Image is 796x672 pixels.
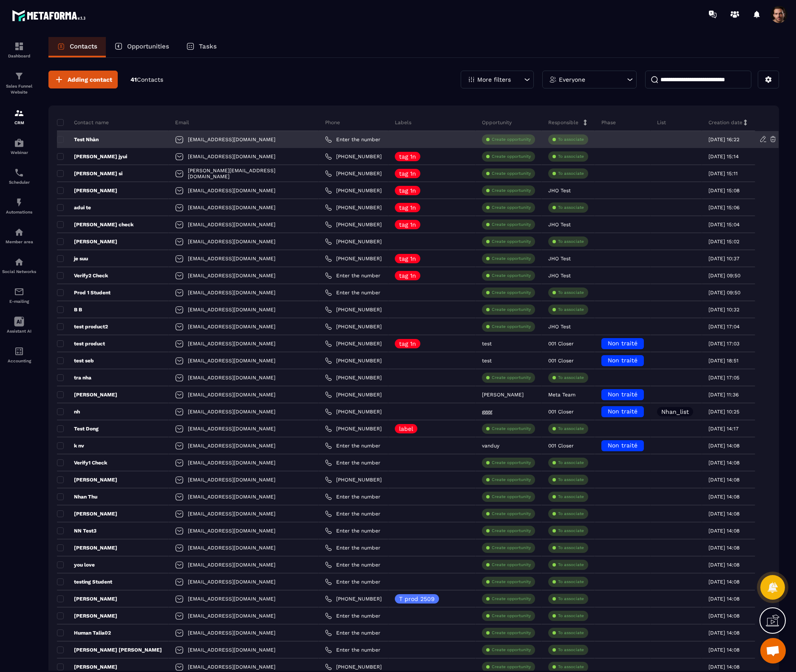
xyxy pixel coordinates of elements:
[492,154,531,159] p: Create opportunity
[57,221,133,228] p: [PERSON_NAME] check
[325,204,382,211] a: [PHONE_NUMBER]
[178,37,225,57] a: Tasks
[492,664,531,670] p: Create opportunity
[482,443,499,449] p: vanduy
[558,596,584,602] p: To associate
[57,119,109,126] p: Contact name
[708,409,739,415] p: [DATE] 10:25
[482,392,524,398] p: [PERSON_NAME]
[57,408,80,415] p: nh
[492,188,531,194] p: Create opportunity
[2,83,36,95] p: Sales Funnel Website
[2,150,36,155] p: Webinar
[325,357,382,364] a: [PHONE_NUMBER]
[558,137,584,142] p: To associate
[558,494,584,500] p: To associate
[558,154,584,159] p: To associate
[708,205,739,211] p: [DATE] 15:06
[492,562,531,568] p: Create opportunity
[325,255,382,262] a: [PHONE_NUMBER]
[2,210,36,214] p: Automations
[708,664,739,670] p: [DATE] 14:08
[708,137,739,142] p: [DATE] 16:22
[492,324,531,330] p: Create opportunity
[708,290,740,296] p: [DATE] 09:50
[657,119,666,126] p: List
[558,460,584,466] p: To associate
[482,119,512,126] p: Opportunity
[708,545,739,551] p: [DATE] 14:08
[708,256,739,262] p: [DATE] 10:37
[548,358,574,364] p: 001 Closer
[325,340,382,347] a: [PHONE_NUMBER]
[2,239,36,244] p: Member area
[2,35,36,65] a: formationformationDashboard
[708,324,739,330] p: [DATE] 17:04
[57,136,99,143] p: Test Nhàn
[57,442,84,449] p: k nv
[57,374,91,381] p: tra nha
[57,425,99,432] p: Test Dong
[130,76,163,84] p: 41
[57,323,108,330] p: test product2
[492,596,531,602] p: Create opportunity
[492,477,531,483] p: Create opportunity
[325,306,382,313] a: [PHONE_NUMBER]
[14,138,24,148] img: automations
[57,272,108,279] p: Verify2 Check
[2,102,36,131] a: formationformationCRM
[492,545,531,551] p: Create opportunity
[548,188,571,194] p: JHO Test
[548,409,574,415] p: 001 Closer
[608,408,637,415] span: Non traité
[14,197,24,208] img: automations
[2,280,36,310] a: emailemailE-mailing
[558,171,584,177] p: To associate
[708,562,739,568] p: [DATE] 14:08
[708,188,739,194] p: [DATE] 15:08
[2,191,36,221] a: automationsautomationsAutomations
[57,391,117,398] p: [PERSON_NAME]
[708,613,739,619] p: [DATE] 14:08
[708,511,739,517] p: [DATE] 14:08
[57,476,117,483] p: [PERSON_NAME]
[12,8,88,23] img: logo
[127,43,169,50] p: Opportunities
[558,307,584,313] p: To associate
[708,647,739,653] p: [DATE] 14:08
[492,647,531,653] p: Create opportunity
[708,443,739,449] p: [DATE] 14:08
[2,251,36,280] a: social-networksocial-networkSocial Networks
[492,222,531,228] p: Create opportunity
[492,528,531,534] p: Create opportunity
[492,205,531,211] p: Create opportunity
[57,544,117,551] p: [PERSON_NAME]
[57,493,97,500] p: Nhan Thu
[492,375,531,381] p: Create opportunity
[708,171,738,177] p: [DATE] 15:11
[760,638,786,663] div: Mở cuộc trò chuyện
[558,613,584,619] p: To associate
[70,43,97,50] p: Contacts
[708,341,739,347] p: [DATE] 17:03
[175,119,189,126] p: Email
[708,154,739,159] p: [DATE] 15:14
[325,119,340,126] p: Phone
[199,43,217,50] p: Tasks
[708,222,739,228] p: [DATE] 15:04
[325,476,382,483] a: [PHONE_NUMBER]
[708,579,739,585] p: [DATE] 14:08
[492,511,531,517] p: Create opportunity
[492,613,531,619] p: Create opportunity
[57,306,82,313] p: B B
[2,310,36,340] a: Assistant AI
[399,256,416,262] p: tag 1n
[492,460,531,466] p: Create opportunity
[708,477,739,483] p: [DATE] 14:08
[2,269,36,274] p: Social Networks
[399,222,416,228] p: tag 1n
[57,578,112,585] p: testing Student
[492,494,531,500] p: Create opportunity
[708,392,739,398] p: [DATE] 11:36
[708,273,740,279] p: [DATE] 09:50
